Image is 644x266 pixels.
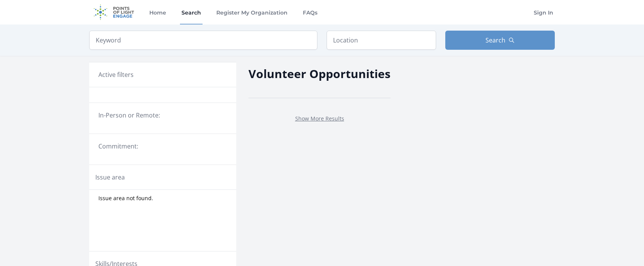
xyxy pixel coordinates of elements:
input: Keyword [89,31,317,50]
h2: Volunteer Opportunities [248,65,391,82]
legend: Commitment: [98,142,227,151]
legend: In-Person or Remote: [98,111,227,120]
button: Search [445,31,555,50]
span: Issue area not found. [98,194,153,202]
input: Location [327,31,436,50]
a: Show More Results [295,115,344,122]
span: Search [485,36,505,45]
legend: Issue area [95,173,125,182]
h3: Active filters [98,70,134,79]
